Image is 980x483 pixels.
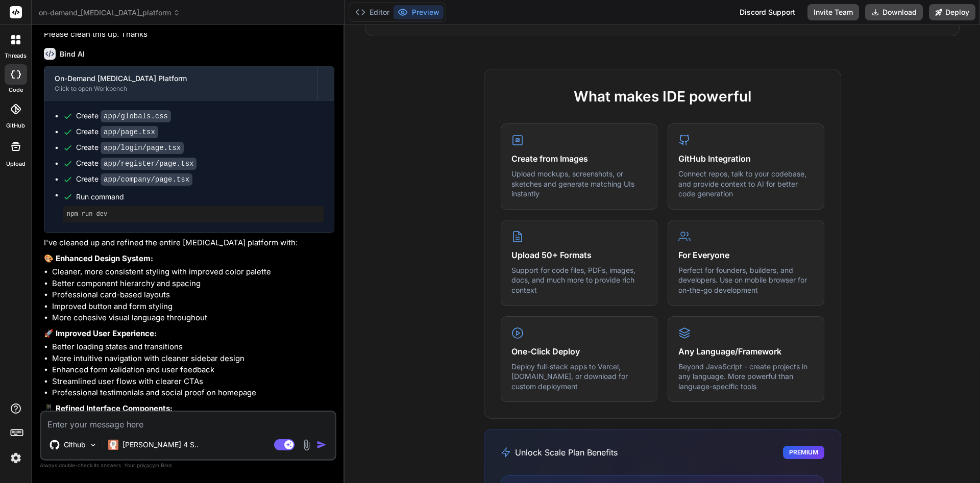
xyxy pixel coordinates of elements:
[52,353,334,365] li: More intuitive navigation with cleaner sidebar design
[7,449,24,467] img: settings
[807,4,859,20] button: Invite Team
[101,142,184,154] code: app/login/page.tsx
[122,440,199,450] p: [PERSON_NAME] 4 S..
[733,4,801,20] div: Discord Support
[52,278,334,290] li: Better component hierarchy and spacing
[501,446,618,459] h3: Unlock Scale Plan Benefits
[44,403,173,413] strong: 📱 Refined Interface Components:
[55,73,307,84] div: On-Demand [MEDICAL_DATA] Platform
[52,341,334,353] li: Better loading states and transitions
[511,152,647,165] h4: Create from Images
[301,439,312,451] img: attachment
[89,441,97,449] img: Pick Models
[9,86,23,94] label: code
[511,169,647,199] p: Upload mockups, screenshots, or sketches and generate matching UIs instantly
[52,301,334,313] li: Improved button and form styling
[108,440,118,450] img: Claude 4 Sonnet
[101,158,197,170] code: app/register/page.tsx
[394,5,444,19] button: Preview
[44,29,334,40] p: Please clean this up. Thanks
[40,461,336,470] p: Always double-check its answers. Your in Bind
[511,265,647,295] p: Support for code files, PDFs, images, docs, and much more to provide rich context
[76,174,192,185] div: Create
[76,192,324,202] span: Run command
[76,111,171,121] div: Create
[678,152,814,165] h4: GitHub Integration
[511,345,647,358] h4: One-Click Deploy
[865,4,923,20] button: Download
[929,4,975,20] button: Deploy
[678,169,814,199] p: Connect repos, talk to your codebase, and provide context to AI for better code generation
[52,312,334,324] li: More cohesive visual language throughout
[6,160,26,168] label: Upload
[55,85,307,93] div: Click to open Workbench
[137,462,155,468] span: privacy
[44,328,157,338] strong: 🚀 Improved User Experience:
[52,266,334,278] li: Cleaner, more consistent styling with improved color palette
[783,446,824,459] div: Premium
[101,126,158,138] code: app/page.tsx
[5,52,27,60] label: threads
[6,121,25,130] label: GitHub
[76,126,158,137] div: Create
[52,376,334,388] li: Streamlined user flows with clearer CTAs
[39,8,180,18] span: on-demand_[MEDICAL_DATA]_platform
[52,289,334,301] li: Professional card-based layouts
[351,5,394,19] button: Editor
[76,158,197,169] div: Create
[511,362,647,392] p: Deploy full-stack apps to Vercel, [DOMAIN_NAME], or download for custom deployment
[76,142,184,153] div: Create
[60,49,85,59] h6: Bind AI
[101,173,192,186] code: app/company/page.tsx
[678,362,814,392] p: Beyond JavaScript - create projects in any language. More powerful than language-specific tools
[316,440,327,450] img: icon
[44,253,153,263] strong: 🎨 Enhanced Design System:
[64,440,86,450] p: Github
[44,66,317,100] button: On-Demand [MEDICAL_DATA] PlatformClick to open Workbench
[678,345,814,358] h4: Any Language/Framework
[52,364,334,376] li: Enhanced form validation and user feedback
[101,110,171,122] code: app/globals.css
[52,387,334,399] li: Professional testimonials and social proof on homepage
[511,249,647,261] h4: Upload 50+ Formats
[678,265,814,295] p: Perfect for founders, builders, and developers. Use on mobile browser for on-the-go development
[44,237,334,249] p: I've cleaned up and refined the entire [MEDICAL_DATA] platform with:
[67,210,320,218] pre: npm run dev
[678,249,814,261] h4: For Everyone
[501,86,824,107] h2: What makes IDE powerful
